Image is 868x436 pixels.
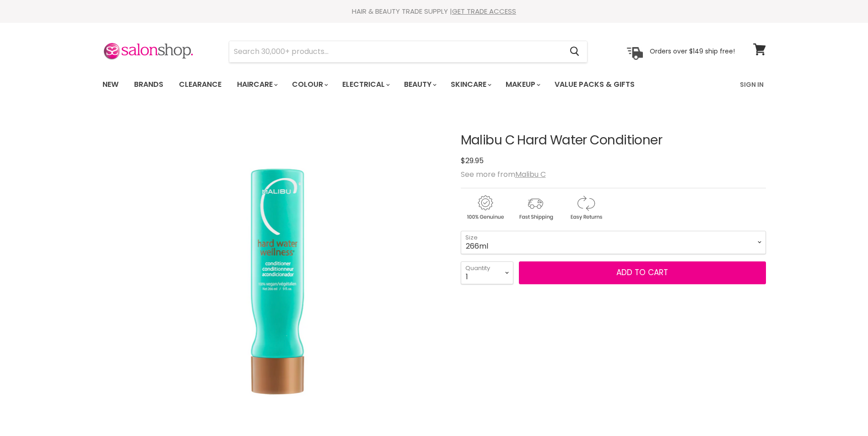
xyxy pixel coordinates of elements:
[444,75,497,94] a: Skincare
[734,75,769,94] a: Sign In
[461,261,513,284] select: Quantity
[172,75,228,94] a: Clearance
[461,155,484,166] span: $29.95
[561,194,610,222] img: returns.gif
[127,75,170,94] a: Brands
[452,6,516,16] a: GET TRADE ACCESS
[548,75,642,94] a: Value Packs & Gifts
[511,194,560,222] img: shipping.gif
[519,261,766,284] button: Add to cart
[515,169,546,180] a: Malibu C
[96,71,688,98] ul: Main menu
[397,75,442,94] a: Beauty
[461,169,546,180] span: See more from
[96,75,125,94] a: New
[650,47,735,55] p: Orders over $149 ship free!
[563,41,587,62] button: Search
[616,267,668,278] span: Add to cart
[461,194,509,222] img: genuine.gif
[461,133,766,148] h1: Malibu C Hard Water Conditioner
[229,41,563,62] input: Search
[91,7,777,16] div: HAIR & BEAUTY TRADE SUPPLY |
[335,75,395,94] a: Electrical
[230,75,283,94] a: Haircare
[91,71,777,98] nav: Main
[229,41,588,63] form: Product
[499,75,546,94] a: Makeup
[285,75,334,94] a: Colour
